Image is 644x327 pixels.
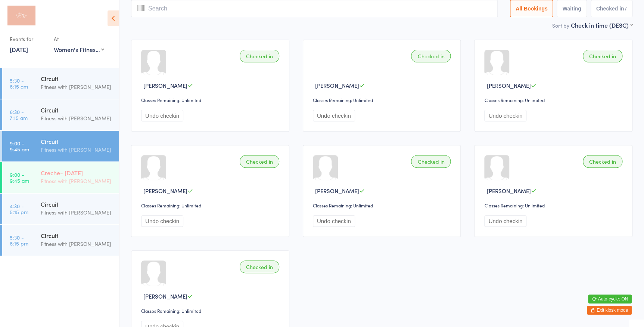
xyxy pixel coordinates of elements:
[313,97,453,103] div: Classes Remaining: Unlimited
[583,50,622,62] div: Checked in
[141,215,183,227] button: Undo checkin
[583,155,622,168] div: Checked in
[313,215,355,227] button: Undo checkin
[41,74,113,83] div: Circuit
[486,187,531,195] span: [PERSON_NAME]
[54,33,104,45] div: At
[143,81,187,89] span: [PERSON_NAME]
[2,131,119,161] a: 9:00 -9:45 amCircuitFitness with [PERSON_NAME]
[571,21,632,29] div: Check in time (DESC)
[587,306,632,315] button: Exit kiosk mode
[315,81,359,89] span: [PERSON_NAME]
[588,294,632,303] button: Auto-cycle: ON
[141,202,281,209] div: Classes Remaining: Unlimited
[10,234,28,246] time: 5:30 - 6:15 pm
[54,45,104,53] div: Women's Fitness Studio- [STREET_ADDRESS]
[411,155,451,168] div: Checked in
[552,22,569,29] label: Sort by
[41,114,113,123] div: Fitness with [PERSON_NAME]
[484,110,526,121] button: Undo checkin
[240,260,279,273] div: Checked in
[2,162,119,193] a: 9:00 -9:45 amCreche- [DATE]Fitness with [PERSON_NAME]
[141,308,281,314] div: Classes Remaining: Unlimited
[41,145,113,154] div: Fitness with [PERSON_NAME]
[2,99,119,130] a: 6:30 -7:15 amCircuitFitness with [PERSON_NAME]
[41,240,113,248] div: Fitness with [PERSON_NAME]
[41,177,113,185] div: Fitness with [PERSON_NAME]
[486,81,531,89] span: [PERSON_NAME]
[41,208,113,217] div: Fitness with [PERSON_NAME]
[10,45,28,53] a: [DATE]
[411,50,451,62] div: Checked in
[41,169,113,177] div: Creche- [DATE]
[2,225,119,256] a: 5:30 -6:15 pmCircuitFitness with [PERSON_NAME]
[240,50,279,62] div: Checked in
[143,292,187,300] span: [PERSON_NAME]
[313,110,355,121] button: Undo checkin
[141,110,183,121] button: Undo checkin
[315,187,359,195] span: [PERSON_NAME]
[41,83,113,91] div: Fitness with [PERSON_NAME]
[41,231,113,240] div: Circuit
[41,137,113,145] div: Circuit
[10,203,28,215] time: 4:30 - 5:15 pm
[484,202,625,209] div: Classes Remaining: Unlimited
[313,202,453,209] div: Classes Remaining: Unlimited
[484,97,625,103] div: Classes Remaining: Unlimited
[143,187,187,195] span: [PERSON_NAME]
[10,33,46,45] div: Events for
[2,194,119,224] a: 4:30 -5:15 pmCircuitFitness with [PERSON_NAME]
[313,50,338,75] img: image1747010277.png
[624,6,627,12] div: 7
[41,106,113,114] div: Circuit
[41,200,113,208] div: Circuit
[10,140,29,152] time: 9:00 - 9:45 am
[2,68,119,99] a: 5:30 -6:15 amCircuitFitness with [PERSON_NAME]
[10,77,28,89] time: 5:30 - 6:15 am
[141,97,281,103] div: Classes Remaining: Unlimited
[10,172,29,183] time: 9:00 - 9:45 am
[484,215,526,227] button: Undo checkin
[240,155,279,168] div: Checked in
[7,6,35,25] img: Fitness with Zoe
[10,109,28,121] time: 6:30 - 7:15 am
